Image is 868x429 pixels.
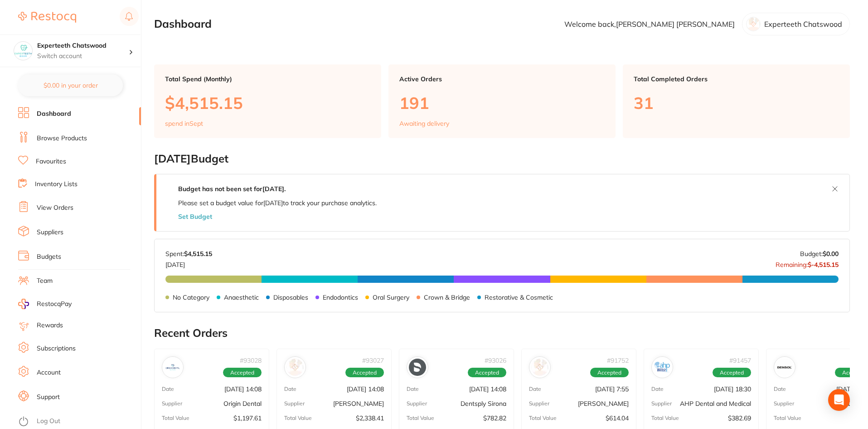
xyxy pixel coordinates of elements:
[399,120,449,127] p: Awaiting delivery
[37,368,61,377] a: Account
[774,386,786,392] p: Date
[634,75,839,83] p: Total Completed Orders
[399,75,605,83] p: Active Orders
[240,357,262,364] p: # 93028
[531,359,548,376] img: Adam Dental
[164,359,181,376] img: Origin Dental
[37,393,60,402] a: Support
[388,64,616,138] a: Active Orders191Awaiting delivery
[224,294,259,301] p: Anaesthetic
[223,368,262,378] span: Accepted
[14,42,32,60] img: Experteeth Chatswood
[233,414,262,422] p: $1,197.61
[165,94,370,112] p: $4,515.15
[35,180,78,189] a: Inventory Lists
[37,134,87,143] a: Browse Products
[286,359,304,376] img: Henry Schein Halas
[713,368,751,378] span: Accepted
[154,18,212,30] h2: Dashboard
[578,400,629,407] p: [PERSON_NAME]
[469,385,506,393] p: [DATE] 14:08
[165,257,212,268] p: [DATE]
[284,415,312,421] p: Total Value
[37,228,63,237] a: Suppliers
[165,250,212,257] p: Spent:
[800,250,839,257] p: Budget:
[184,250,212,258] strong: $4,515.15
[347,385,384,393] p: [DATE] 14:08
[154,64,381,138] a: Total Spend (Monthly)$4,515.15spend inSept
[37,203,73,212] a: View Orders
[162,386,174,392] p: Date
[399,94,605,112] p: 191
[178,185,286,193] strong: Budget has not been set for [DATE] .
[37,344,76,353] a: Subscriptions
[323,294,358,301] p: Endodontics
[223,400,262,407] p: Origin Dental
[224,385,262,393] p: [DATE] 14:08
[680,400,751,407] p: AHP Dental and Medical
[356,414,384,422] p: $2,338.41
[37,252,61,261] a: Budgets
[178,213,212,220] button: Set Budget
[634,94,839,112] p: 31
[776,257,839,268] p: Remaining:
[424,294,470,301] p: Crown & Bridge
[284,386,296,392] p: Date
[18,299,72,309] a: RestocqPay
[273,294,308,301] p: Disposables
[37,321,63,330] a: Rewards
[606,414,629,422] p: $614.04
[37,300,72,309] span: RestocqPay
[774,415,801,421] p: Total Value
[18,12,76,23] img: Restocq Logo
[173,294,209,301] p: No Category
[729,357,751,364] p: # 91457
[345,368,384,378] span: Accepted
[409,359,426,376] img: Dentsply Sirona
[529,386,541,392] p: Date
[564,20,735,28] p: Welcome back, [PERSON_NAME] [PERSON_NAME]
[529,415,557,421] p: Total Value
[37,276,53,286] a: Team
[165,75,370,83] p: Total Spend (Monthly)
[407,400,427,407] p: Supplier
[529,400,549,407] p: Supplier
[284,400,305,407] p: Supplier
[154,327,850,340] h2: Recent Orders
[37,109,71,118] a: Dashboard
[36,157,66,166] a: Favourites
[407,415,434,421] p: Total Value
[461,400,506,407] p: Dentsply Sirona
[362,357,384,364] p: # 93027
[162,415,189,421] p: Total Value
[485,294,553,301] p: Restorative & Cosmetic
[18,7,76,28] a: Restocq Logo
[468,368,506,378] span: Accepted
[18,414,138,429] button: Log Out
[764,20,842,28] p: Experteeth Chatswood
[607,357,629,364] p: # 91752
[595,385,629,393] p: [DATE] 7:55
[714,385,751,393] p: [DATE] 18:30
[651,386,664,392] p: Date
[590,368,629,378] span: Accepted
[37,417,60,426] a: Log Out
[651,400,672,407] p: Supplier
[373,294,409,301] p: Oral Surgery
[18,299,29,309] img: RestocqPay
[728,414,751,422] p: $382.69
[178,199,377,207] p: Please set a budget value for [DATE] to track your purchase analytics.
[18,74,123,96] button: $0.00 in your order
[485,357,506,364] p: # 93026
[407,386,419,392] p: Date
[808,261,839,269] strong: $-4,515.15
[776,359,793,376] img: DENSOL
[623,64,850,138] a: Total Completed Orders31
[165,120,203,127] p: spend in Sept
[37,52,129,61] p: Switch account
[162,400,182,407] p: Supplier
[333,400,384,407] p: [PERSON_NAME]
[823,250,839,258] strong: $0.00
[154,153,850,165] h2: [DATE] Budget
